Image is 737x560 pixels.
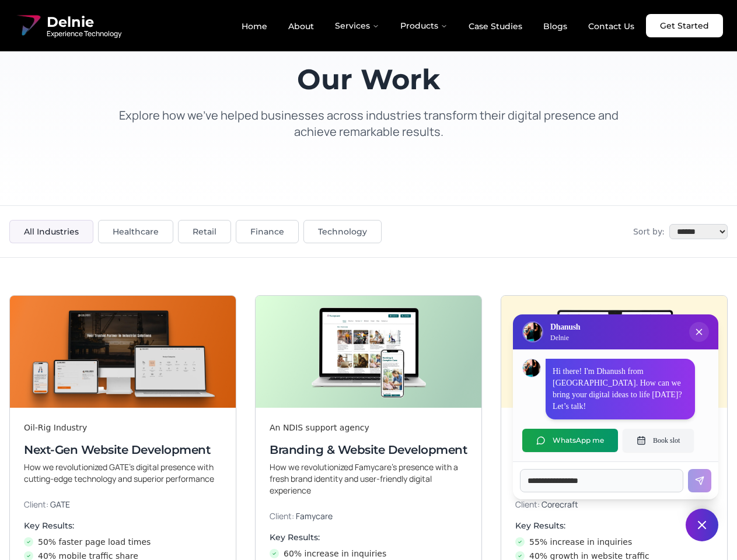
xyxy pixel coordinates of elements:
[303,220,382,243] button: Technology
[550,333,580,342] p: Delnie
[296,510,333,521] span: Famycare
[256,296,481,408] img: Branding & Website Development
[270,548,467,559] li: 60% increase in inquiries
[98,220,173,243] button: Healthcare
[553,366,688,412] p: Hi there! I'm Dhanush from [GEOGRAPHIC_DATA]. How can we bring your digital ideas to life [DATE]?...
[232,14,644,37] nav: Main
[623,429,694,452] button: Book slot
[178,220,231,243] button: Retail
[522,429,618,452] button: WhatsApp me
[523,359,540,377] img: Dhanush
[9,220,93,243] button: All Industries
[270,422,467,433] div: An NDIS support agency
[24,461,222,485] p: How we revolutionized GATE’s digital presence with cutting-edge technology and superior performance
[107,65,630,93] h1: Our Work
[515,536,713,548] li: 55% increase in inquiries
[686,509,718,541] button: Close chat
[279,16,323,36] a: About
[10,296,236,408] img: Next-Gen Website Development
[270,442,467,458] h3: Branding & Website Development
[459,16,532,36] a: Case Studies
[14,12,121,40] a: Delnie Logo Full
[270,510,467,522] p: Client:
[107,107,630,140] p: Explore how we've helped businesses across industries transform their digital presence and achiev...
[232,16,277,36] a: Home
[24,536,222,548] li: 50% faster page load times
[24,422,222,433] div: Oil-Rig Industry
[24,442,222,458] h3: Next-Gen Website Development
[50,499,70,510] span: GATE
[501,296,727,408] img: Digital & Brand Revamp
[24,520,222,531] h4: Key Results:
[689,322,709,342] button: Close chat popup
[523,323,542,341] img: Delnie Logo
[391,14,457,37] button: Products
[326,14,389,37] button: Services
[47,29,121,38] span: Experience Technology
[24,499,222,510] p: Client:
[47,13,121,32] span: Delnie
[579,16,644,36] a: Contact Us
[236,220,299,243] button: Finance
[646,14,723,37] a: Get Started
[270,531,467,543] h4: Key Results:
[534,16,577,36] a: Blogs
[270,461,467,496] p: How we revolutionized Famycare’s presence with a fresh brand identity and user-friendly digital e...
[14,12,42,40] img: Delnie Logo
[550,321,580,333] h3: Dhanush
[633,226,665,237] span: Sort by:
